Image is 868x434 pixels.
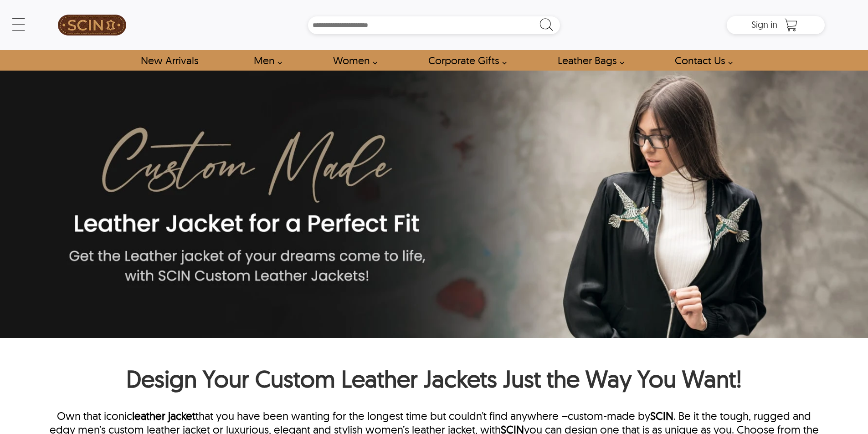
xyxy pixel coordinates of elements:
a: Shop Women Leather Jackets [323,50,382,71]
img: SCIN [58,5,126,46]
a: Shop Leather Bags [547,50,629,71]
a: SCIN [650,409,673,423]
a: SCIN [43,5,141,46]
span: Sign in [751,19,777,30]
a: Shop New Arrivals [130,50,208,71]
a: shop men's leather jackets [243,50,287,71]
a: Shop Leather Corporate Gifts [418,50,512,71]
a: leather jacket [132,409,195,423]
h1: Design Your Custom Leather Jackets Just the Way You Want! [43,364,825,398]
a: contact-us [664,50,738,71]
a: Sign in [751,22,777,29]
a: Shopping Cart [782,18,800,32]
